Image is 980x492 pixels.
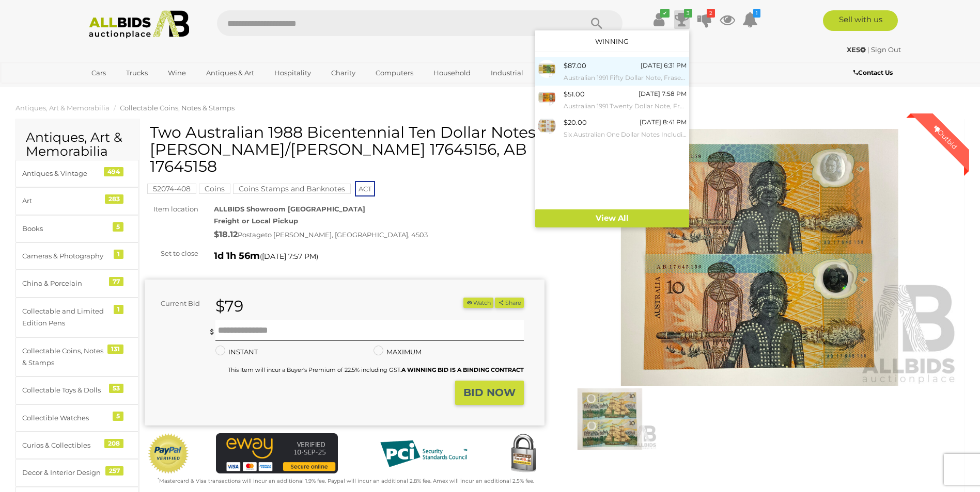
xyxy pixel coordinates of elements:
[560,129,960,386] img: Two Australian 1988 Bicentennial Ten Dollar Notes, Fraser/Johnston AB 17645156, AB 17645158
[104,439,123,448] div: 208
[26,130,129,159] h2: Antiques, Art & Memorabilia
[113,412,123,421] div: 5
[374,346,422,358] label: MAXIMUM
[158,478,534,484] small: Mastercard & Visa transactions will incur an additional 1.9% fee. Paypal will incur an additional...
[563,388,657,449] img: Two Australian 1988 Bicentennial Ten Dollar Notes, Fraser/Johnston AB 17645156, AB 17645158
[161,64,193,81] a: Wine
[697,10,712,29] a: 2
[564,101,687,112] small: Australian 1991 Twenty Dollar Note, Fraser/[PERSON_NAME] R413 RNB 224169
[401,366,524,373] b: A WINNING BID IS A BINDING CONTRACT
[15,376,139,404] a: Collectable Toys & Dolls 53
[674,10,690,29] a: 3
[871,45,901,54] a: Sign Out
[114,250,123,259] div: 1
[15,298,139,337] a: Collectable and Limited Edition Pens 1
[120,104,235,112] a: Collectable Coins, Notes & Stamps
[199,185,230,193] a: Coins
[535,57,689,86] a: $87.00 [DATE] 6:31 PM Australian 1991 Fifty Dollar Note, Fraser/[PERSON_NAME] R513b WQE 605251
[15,187,139,215] a: Art 283
[503,433,544,474] img: Secured by Rapid SSL
[660,9,670,18] i: ✔
[22,277,107,289] div: China & Porcelain
[233,185,351,193] a: Coins Stamps and Banknotes
[564,72,687,84] small: Australian 1991 Fifty Dollar Note, Fraser/[PERSON_NAME] R513b WQE 605251
[847,45,867,54] a: XES
[484,64,530,81] a: Industrial
[145,298,208,309] div: Current Bid
[214,229,238,239] strong: $18.12
[867,45,869,54] span: |
[137,248,206,259] div: Set to close
[228,366,524,373] small: This Item will incur a Buyer's Premium of 22.5% including GST.
[742,10,758,29] a: 1
[564,117,587,128] div: $20.00
[15,160,139,187] a: Antiques & Vintage 494
[147,185,196,193] a: 52074-408
[463,386,516,399] strong: BID NOW
[538,117,556,135] img: 53681-62a.jpeg
[823,10,898,31] a: Sell with us
[651,10,667,29] a: ✔
[15,432,139,459] a: Curios & Collectibles 208
[109,384,123,393] div: 53
[463,298,493,308] button: Watch
[268,64,318,81] a: Hospitality
[639,88,687,100] div: [DATE] 7:58 PM
[22,412,107,424] div: Collectible Watches
[147,433,190,474] img: Official PayPal Seal
[535,86,689,114] a: $51.00 [DATE] 7:58 PM Australian 1991 Twenty Dollar Note, Fraser/[PERSON_NAME] R413 RNB 224169
[538,60,556,78] img: 52074-406a.jpeg
[22,223,107,235] div: Books
[355,181,375,196] span: ACT
[571,10,623,36] button: Search
[15,459,139,486] a: Decor & Interior Design 257
[640,117,687,128] div: [DATE] 8:41 PM
[265,231,428,239] span: to [PERSON_NAME], [GEOGRAPHIC_DATA], 4503
[22,345,107,369] div: Collectable Coins, Notes & Stamps
[119,64,154,81] a: Trucks
[199,184,230,194] mark: Coins
[22,467,107,479] div: Decor & Interior Design
[15,215,139,242] a: Books 5
[150,124,542,175] h1: Two Australian 1988 Bicentennial Ten Dollar Notes, [PERSON_NAME]/[PERSON_NAME] 17645156, AB 17645158
[22,195,107,207] div: Art
[109,277,123,286] div: 77
[641,60,687,71] div: [DATE] 6:31 PM
[853,67,895,78] a: Contact Us
[107,345,123,354] div: 131
[216,433,338,474] img: eWAY Payment Gateway
[595,37,629,45] a: Winning
[233,184,351,194] mark: Coins Stamps and Banknotes
[564,129,687,140] small: Six Australian One Dollar Notes Including Five1979 Knight/Stone and 1982 [PERSON_NAME]/[PERSON_NAME]
[214,250,260,261] strong: 1d 1h 56m
[105,466,123,475] div: 257
[463,298,493,308] li: Watch this item
[15,270,139,297] a: China & Porcelain 77
[114,305,123,314] div: 1
[137,203,206,215] div: Item location
[85,81,172,99] a: [GEOGRAPHIC_DATA]
[147,184,196,194] mark: 52074-408
[262,252,316,261] span: [DATE] 7:57 PM
[105,194,123,204] div: 283
[260,252,318,260] span: ( )
[214,205,365,213] strong: ALLBIDS Showroom [GEOGRAPHIC_DATA]
[564,88,585,100] div: $51.00
[427,64,477,81] a: Household
[22,168,107,179] div: Antiques & Vintage
[372,433,475,474] img: PCI DSS compliant
[22,250,107,262] div: Cameras & Photography
[22,384,107,396] div: Collectable Toys & Dolls
[15,242,139,270] a: Cameras & Photography 1
[15,104,110,112] a: Antiques, Art & Memorabilia
[113,222,123,232] div: 5
[199,64,261,81] a: Antiques & Art
[324,64,362,81] a: Charity
[22,305,107,330] div: Collectable and Limited Edition Pens
[15,404,139,432] a: Collectible Watches 5
[369,64,420,81] a: Computers
[214,227,545,242] div: Postage
[455,381,524,405] button: BID NOW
